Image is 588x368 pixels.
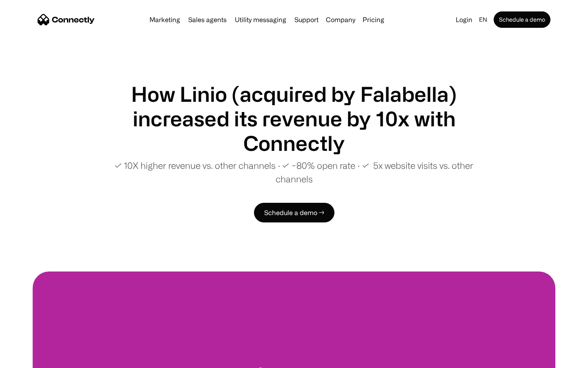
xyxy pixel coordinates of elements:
[291,16,322,23] a: Support
[326,14,355,25] div: Company
[254,203,334,222] a: Schedule a demo →
[98,82,490,155] h1: How Linio (acquired by Falabella) increased its revenue by 10x with Connectly
[452,14,476,25] a: Login
[146,16,183,23] a: Marketing
[16,354,49,365] ul: Language list
[232,16,290,23] a: Utility messaging
[479,14,487,25] div: en
[8,353,49,365] aside: Language selected: English
[98,159,490,186] p: ✓ 10X higher revenue vs. other channels ∙ ✓ ~80% open rate ∙ ✓ 5x website visits vs. other channels
[359,16,388,23] a: Pricing
[494,11,550,28] a: Schedule a demo
[185,16,230,23] a: Sales agents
